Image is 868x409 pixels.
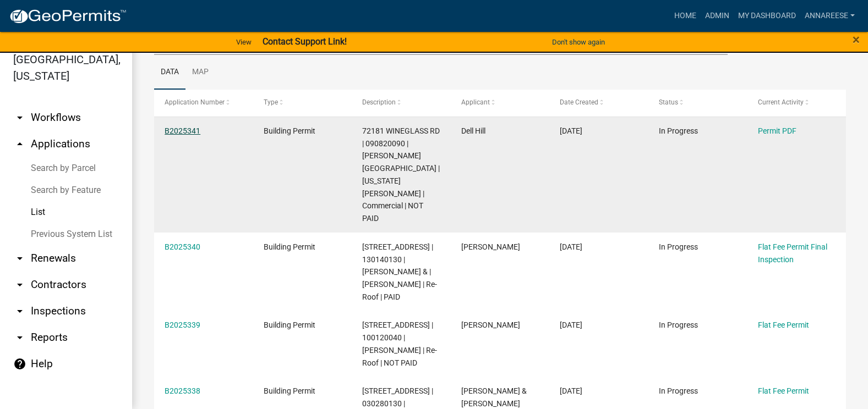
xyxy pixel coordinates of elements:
[461,242,520,251] span: Trevor J Nelson
[701,5,734,26] a: Admin
[13,357,26,371] i: help
[13,278,26,291] i: arrow_drop_down
[451,90,550,116] datatable-header-cell: Applicant
[461,386,527,408] span: David & Susan Jones
[758,126,796,135] a: Permit PDF
[659,386,698,395] span: In Progress
[185,55,215,90] a: Map
[253,90,352,116] datatable-header-cell: Type
[165,320,200,329] a: B2025339
[560,242,582,251] span: 09/17/2025
[560,98,598,106] span: Date Created
[670,5,701,26] a: Home
[264,126,315,135] span: Building Permit
[232,33,256,51] a: View
[154,55,185,90] a: Data
[560,386,582,395] span: 09/16/2025
[758,386,809,395] a: Flat Fee Permit
[758,242,827,264] a: Flat Fee Permit Final Inspection
[659,126,698,135] span: In Progress
[165,98,225,106] span: Application Number
[264,320,315,329] span: Building Permit
[758,320,809,329] a: Flat Fee Permit
[362,126,440,223] span: 72181 WINEGLASS RD | 090820090 | HILL,DELLA R & | VIRGINIA L CHADBOURNE | Commercial | NOT PAID
[264,242,315,251] span: Building Permit
[13,252,26,265] i: arrow_drop_down
[264,386,315,395] span: Building Permit
[800,5,859,26] a: annareese
[549,90,648,116] datatable-header-cell: Date Created
[560,126,582,135] span: 09/17/2025
[659,320,698,329] span: In Progress
[659,242,698,251] span: In Progress
[461,98,490,106] span: Applicant
[461,320,520,329] span: Gina Gullickson
[648,90,747,116] datatable-header-cell: Status
[560,320,582,329] span: 09/16/2025
[853,33,860,46] button: Close
[362,98,396,106] span: Description
[548,33,609,51] button: Don't show again
[13,137,26,151] i: arrow_drop_up
[659,98,678,106] span: Status
[461,126,485,135] span: Dell Hill
[853,32,860,47] span: ×
[747,90,846,116] datatable-header-cell: Current Activity
[165,126,200,135] a: B2025341
[362,242,437,301] span: 25164 770TH AVE | 130140130 | NELSON,TREVOR J & | KRISTINE E NELSON | Re-Roof | PAID
[352,90,451,116] datatable-header-cell: Description
[165,386,200,395] a: B2025338
[362,320,437,367] span: 66333 CO RD 46 | 100120040 | ANDERSON,LORRAINE M | Re-Roof | NOT PAID
[13,331,26,344] i: arrow_drop_down
[154,90,253,116] datatable-header-cell: Application Number
[264,98,278,106] span: Type
[13,305,26,318] i: arrow_drop_down
[758,98,804,106] span: Current Activity
[734,5,800,26] a: My Dashboard
[165,242,200,251] a: B2025340
[13,111,26,124] i: arrow_drop_down
[263,36,347,47] strong: Contact Support Link!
